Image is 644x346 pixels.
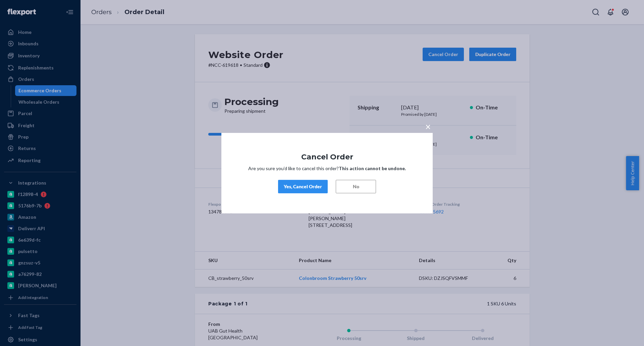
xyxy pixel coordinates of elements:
h1: Cancel Order [241,153,413,161]
div: Yes, Cancel Order [284,183,322,190]
strong: This action cannot be undone. [339,165,406,171]
button: No [336,180,376,193]
span: × [425,120,431,132]
p: Are you sure you’d like to cancel this order? [241,165,413,172]
button: Yes, Cancel Order [278,180,328,193]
